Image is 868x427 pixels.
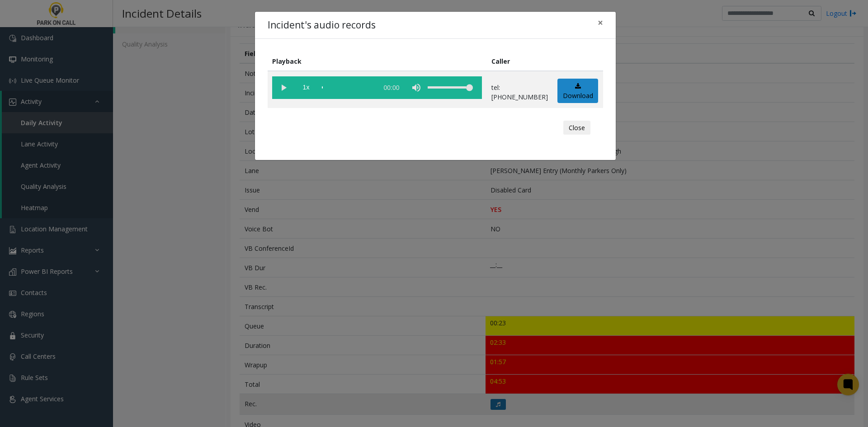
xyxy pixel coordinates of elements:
[295,76,317,99] span: playback speed button
[268,52,487,71] th: Playback
[487,52,553,71] th: Caller
[563,121,590,135] button: Close
[491,83,548,102] p: tel:[PHONE_NUMBER]
[268,18,376,33] h4: Incident's audio records
[591,12,609,34] button: Close
[428,76,473,99] div: volume level
[322,76,373,99] div: scrub bar
[598,16,603,29] span: ×
[557,79,598,103] a: Download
